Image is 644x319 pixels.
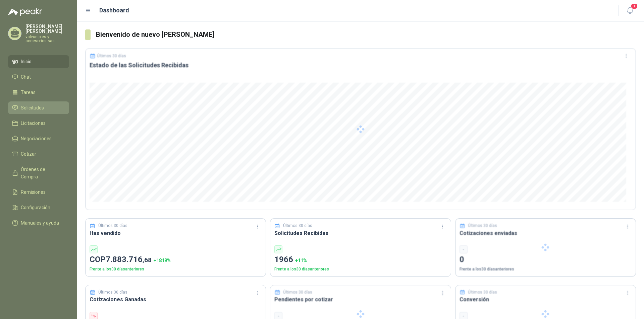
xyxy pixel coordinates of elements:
[90,253,262,266] p: COP
[8,163,69,183] a: Órdenes de Compra
[25,24,69,33] p: [PERSON_NAME] [PERSON_NAME]
[21,104,44,111] span: Solicitudes
[8,132,69,145] a: Negociaciones
[8,148,69,160] a: Cotizar
[21,166,63,180] span: Órdenes de Compra
[21,58,32,65] span: Inicio
[90,266,262,272] p: Frente a los 30 días anteriores
[295,258,307,263] span: + 11 %
[8,8,42,16] img: Logo peakr
[90,295,262,304] h3: Cotizaciones Ganadas
[98,223,127,229] p: Últimos 30 días
[21,135,52,142] span: Negociaciones
[143,256,152,264] span: ,68
[274,253,446,266] p: 1966
[90,229,262,237] h3: Has vendido
[8,201,69,214] a: Configuración
[274,229,446,237] h3: Solicitudes Recibidas
[21,89,36,96] span: Tareas
[283,223,312,229] p: Últimos 30 días
[274,266,446,272] p: Frente a los 30 días anteriores
[25,35,69,43] p: valvuniples y accesorios sas
[106,255,152,264] span: 7.883.716
[8,101,69,114] a: Solicitudes
[631,3,638,9] span: 1
[21,204,50,211] span: Configuración
[21,219,59,227] span: Manuales y ayuda
[8,217,69,229] a: Manuales y ayuda
[8,71,69,83] a: Chat
[21,188,46,196] span: Remisiones
[8,86,69,99] a: Tareas
[624,5,636,17] button: 1
[21,119,46,127] span: Licitaciones
[96,29,636,40] h3: Bienvenido de nuevo [PERSON_NAME]
[21,73,31,81] span: Chat
[8,186,69,198] a: Remisiones
[99,6,129,15] h1: Dashboard
[98,289,127,296] p: Últimos 30 días
[8,55,69,68] a: Inicio
[21,150,36,158] span: Cotizar
[8,117,69,130] a: Licitaciones
[154,258,171,263] span: + 1819 %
